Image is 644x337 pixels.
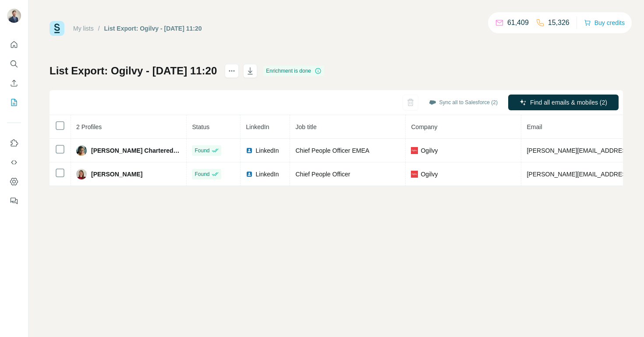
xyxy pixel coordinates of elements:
[7,75,21,91] button: Enrich CSV
[104,24,202,33] div: List Export: Ogilvy - [DATE] 11:20
[91,170,142,179] span: [PERSON_NAME]
[76,145,87,156] img: Avatar
[411,147,418,154] img: company-logo
[195,147,209,154] span: Found
[7,9,21,23] img: Avatar
[295,147,369,154] span: Chief People Officer EMEA
[7,193,21,209] button: Feedback
[508,95,619,110] button: Find all emails & mobiles (2)
[246,147,253,154] img: LinkedIn logo
[246,123,269,130] span: LinkedIn
[91,146,181,155] span: [PERSON_NAME] CharteredFCIPD
[98,24,100,33] li: /
[7,135,21,151] button: Use Surfe on LinkedIn
[192,123,209,130] span: Status
[246,171,253,178] img: LinkedIn logo
[530,98,607,107] span: Find all emails & mobiles (2)
[73,25,94,32] a: My lists
[7,154,21,170] button: Use Surfe API
[7,174,21,190] button: Dashboard
[421,170,438,179] span: Ogilvy
[225,64,239,78] button: actions
[263,66,324,76] div: Enrichment is done
[527,123,542,130] span: Email
[195,170,209,178] span: Found
[7,95,21,110] button: My lists
[584,17,625,29] button: Buy credits
[76,169,87,179] img: Avatar
[411,171,418,178] img: company-logo
[295,123,316,130] span: Job title
[295,171,350,178] span: Chief People Officer
[255,170,279,179] span: LinkedIn
[7,56,21,72] button: Search
[50,64,217,78] h1: List Export: Ogilvy - [DATE] 11:20
[423,96,504,109] button: Sync all to Salesforce (2)
[548,18,570,28] p: 15,326
[411,123,437,130] span: Company
[421,146,438,155] span: Ogilvy
[50,21,64,36] img: Surfe Logo
[507,18,529,28] p: 61,409
[255,146,279,155] span: LinkedIn
[76,123,102,130] span: 2 Profiles
[7,37,21,53] button: Quick start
